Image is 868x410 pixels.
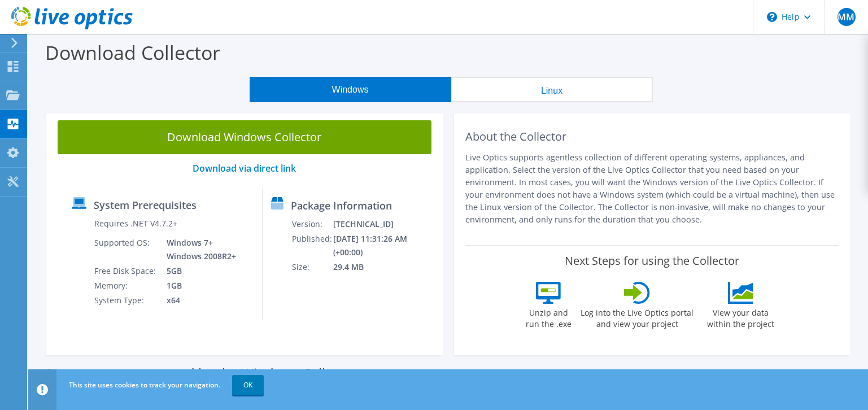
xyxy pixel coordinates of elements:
button: Linux [451,77,653,102]
td: 1GB [158,278,238,293]
td: 5GB [158,264,238,278]
p: Live Optics supports agentless collection of different operating systems, appliances, and applica... [465,151,839,226]
label: Next Steps for using the Collector [565,254,739,268]
td: Version: [291,217,333,232]
label: System Prerequisites [94,199,197,211]
span: MM [838,8,856,26]
td: [DATE] 11:31:26 AM (+00:00) [333,232,438,260]
td: System Type: [94,293,158,308]
td: Published: [291,232,333,260]
svg: \n [767,12,777,22]
label: Download Collector [45,40,220,66]
td: x64 [158,293,238,308]
h2: About the Collector [465,130,839,143]
td: Size: [291,260,333,274]
a: OK [232,375,264,395]
label: Log into the Live Optics portal and view your project [580,304,694,330]
td: Windows 7+ Windows 2008R2+ [158,235,238,264]
label: Package Information [291,200,392,211]
td: Free Disk Space: [94,264,158,278]
a: Download Windows Collector [58,120,431,154]
td: 29.4 MB [333,260,438,274]
label: Unzip and run the .exe [522,304,574,330]
label: Requires .NET V4.7.2+ [94,218,177,229]
td: Memory: [94,278,158,293]
label: View your data within the project [700,304,781,330]
td: Supported OS: [94,235,158,264]
label: Assessments supported by the Windows Collector [45,368,358,379]
button: Windows [250,77,451,102]
td: [TECHNICAL_ID] [333,217,438,232]
span: This site uses cookies to track your navigation. [69,380,220,390]
a: Download via direct link [193,162,296,175]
